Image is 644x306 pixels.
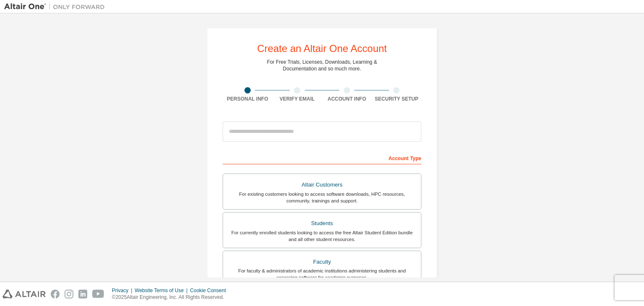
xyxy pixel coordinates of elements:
[228,218,416,229] div: Students
[267,59,377,72] div: For Free Trials, Licenses, Downloads, Learning & Documentation and so much more.
[65,290,73,298] img: instagram.svg
[372,96,422,102] div: Security Setup
[273,96,322,102] div: Verify Email
[112,287,135,294] div: Privacy
[92,290,104,298] img: youtube.svg
[135,287,190,294] div: Website Terms of Use
[223,96,273,102] div: Personal Info
[3,290,46,298] img: altair_logo.svg
[190,287,231,294] div: Cookie Consent
[228,256,416,268] div: Faculty
[322,96,372,102] div: Account Info
[223,151,421,164] div: Account Type
[228,179,416,191] div: Altair Customers
[112,294,231,301] p: © 2025 Altair Engineering, Inc. All Rights Reserved.
[51,290,60,298] img: facebook.svg
[4,3,109,11] img: Altair One
[78,290,87,298] img: linkedin.svg
[228,191,416,204] div: For existing customers looking to access software downloads, HPC resources, community, trainings ...
[257,44,387,54] div: Create an Altair One Account
[228,229,416,243] div: For currently enrolled students looking to access the free Altair Student Edition bundle and all ...
[228,267,416,281] div: For faculty & administrators of academic institutions administering students and accessing softwa...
